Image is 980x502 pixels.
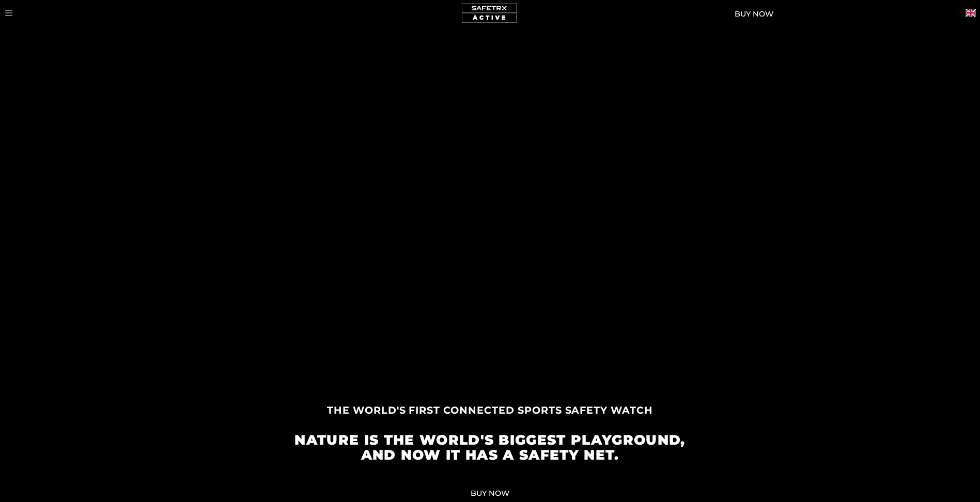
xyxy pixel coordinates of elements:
button: Buy Now [463,484,518,502]
img: en [966,8,976,18]
button: Change language [966,8,976,18]
img: Menu [5,8,12,18]
h4: THE WORLD'S FIRST CONNECTED SPORTS SAFETY WATCH [290,405,691,416]
h1: NATURE IS THE WORLD'S BIGGEST PLAYGROUND, AND NOW IT HAS A SAFETY NET. [290,432,691,462]
button: Buy Now [727,6,782,23]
